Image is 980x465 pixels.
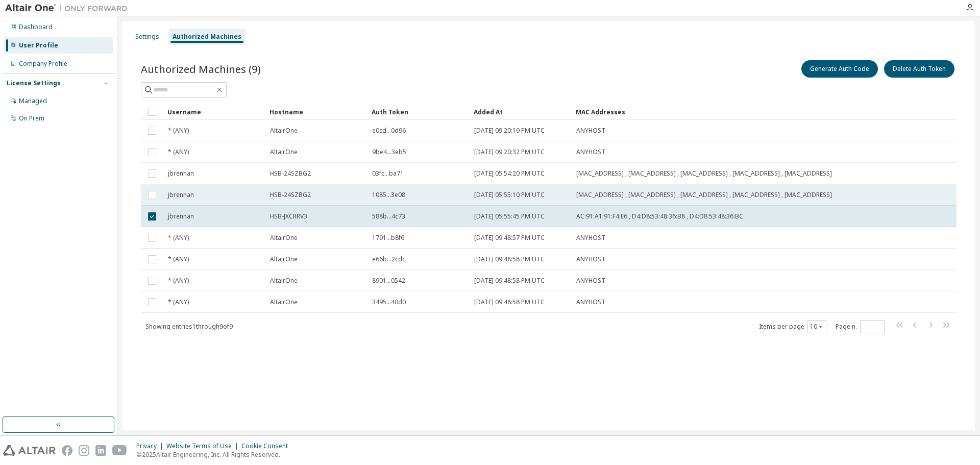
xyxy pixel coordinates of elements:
span: ANYHOST [576,298,605,306]
span: * (ANY) [168,298,189,306]
span: 8901...0542 [372,277,405,285]
span: * (ANY) [168,234,189,242]
p: © 2025 Altair Engineering, Inc. All Rights Reserved. [136,450,294,459]
span: e0cd...0d96 [372,127,406,135]
img: youtube.svg [112,445,127,456]
span: AltairOne [270,148,298,156]
span: * (ANY) [168,127,189,135]
span: HSB-24SZBG2 [270,191,311,199]
button: 10 [810,323,824,331]
span: AltairOne [270,255,298,263]
span: [DATE] 09:20:32 PM UTC [474,148,545,156]
div: Company Profile [19,60,67,68]
span: HSB-JXCRRV3 [270,212,307,221]
div: User Profile [19,41,58,50]
span: [DATE] 09:48:58 PM UTC [474,255,545,263]
img: linkedin.svg [95,445,106,456]
button: Generate Auth Code [801,60,878,78]
span: Authorized Machines (9) [141,62,261,76]
span: AC:91:A1:91:F4:E6 , D4:D8:53:48:36:B8 , D4:D8:53:48:36:BC [576,212,743,221]
div: MAC Addresses [576,104,849,120]
div: Privacy [136,442,166,450]
div: Hostname [269,104,363,120]
span: 1791...b8f6 [372,234,404,242]
span: 9be4...3eb5 [372,148,406,156]
span: [DATE] 05:55:10 PM UTC [474,191,545,199]
span: [DATE] 05:54:20 PM UTC [474,169,545,178]
div: Managed [19,97,47,105]
img: Altair One [5,3,133,13]
div: License Settings [7,79,61,87]
span: e66b...2cdc [372,255,405,263]
span: 3495...40d0 [372,298,406,306]
img: instagram.svg [79,445,89,456]
span: [MAC_ADDRESS] , [MAC_ADDRESS] , [MAC_ADDRESS] , [MAC_ADDRESS] , [MAC_ADDRESS] [576,169,832,178]
span: * (ANY) [168,277,189,285]
span: jbrennan [168,191,194,199]
span: ANYHOST [576,277,605,285]
span: [DATE] 05:55:45 PM UTC [474,212,545,221]
img: facebook.svg [62,445,72,456]
div: Website Terms of Use [166,442,241,450]
span: * (ANY) [168,148,189,156]
img: altair_logo.svg [3,445,56,456]
span: jbrennan [168,169,194,178]
span: 03fc...ba71 [372,169,404,178]
span: 588b...4c73 [372,212,405,221]
span: HSB-24SZBG2 [270,169,311,178]
span: [DATE] 09:48:58 PM UTC [474,298,545,306]
div: Auth Token [372,104,465,120]
span: [DATE] 09:48:57 PM UTC [474,234,545,242]
span: jbrennan [168,212,194,221]
span: [DATE] 09:20:19 PM UTC [474,127,545,135]
div: Username [167,104,261,120]
span: 1085...3e08 [372,191,405,199]
span: ANYHOST [576,148,605,156]
span: Showing entries 1 through 9 of 9 [145,322,233,331]
span: Items per page [759,320,826,333]
div: Added At [474,104,568,120]
span: [DATE] 09:48:58 PM UTC [474,277,545,285]
div: On Prem [19,114,44,123]
span: * (ANY) [168,255,189,263]
span: AltairOne [270,127,298,135]
div: Settings [135,33,159,41]
span: ANYHOST [576,255,605,263]
span: AltairOne [270,234,298,242]
button: Delete Auth Token [884,60,954,78]
div: Cookie Consent [241,442,294,450]
span: Page n. [836,320,885,333]
div: Dashboard [19,23,53,31]
span: AltairOne [270,298,298,306]
span: ANYHOST [576,127,605,135]
span: AltairOne [270,277,298,285]
div: Authorized Machines [173,33,241,41]
span: [MAC_ADDRESS] , [MAC_ADDRESS] , [MAC_ADDRESS] , [MAC_ADDRESS] , [MAC_ADDRESS] [576,191,832,199]
span: ANYHOST [576,234,605,242]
